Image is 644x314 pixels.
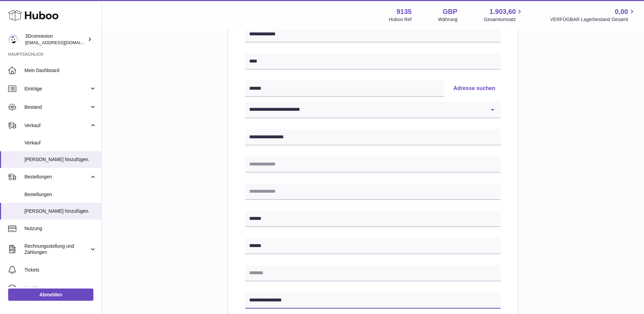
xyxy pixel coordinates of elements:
span: Tickets [24,267,96,273]
span: Kanäle [24,285,96,292]
div: Währung [438,16,458,23]
span: Bestand [24,104,89,110]
strong: 9135 [397,7,412,16]
span: Bestellungen [24,174,89,180]
a: 0,00 VERFÜGBAR Lagerbestand Gesamt [550,7,636,23]
span: Verkauf [24,122,89,129]
span: 0,00 [615,7,628,16]
strong: GBP [443,7,457,16]
span: Verkauf [24,140,96,146]
span: Einträge [24,86,89,92]
span: Mein Dashboard [24,67,96,74]
span: [PERSON_NAME] hinzufügen. [24,208,96,214]
span: 1.903,60 [490,7,516,16]
span: [EMAIL_ADDRESS][DOMAIN_NAME] [25,40,100,45]
a: Abmelden [8,289,93,301]
a: 1.903,60 Gesamtumsatz [484,7,523,23]
img: order_eu@3dconnexion.com [8,34,18,45]
div: 3Dconnexion [25,33,86,46]
span: Gesamtumsatz [484,16,523,23]
span: Nutzung [24,225,96,232]
span: VERFÜGBAR Lagerbestand Gesamt [550,16,636,23]
div: Huboo Ref [389,16,412,23]
span: Bestellungen [24,191,96,198]
span: [PERSON_NAME] hinzufügen. [24,156,96,163]
span: Rechnungsstellung und Zahlungen [24,243,89,256]
button: Adresse suchen [448,81,501,97]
